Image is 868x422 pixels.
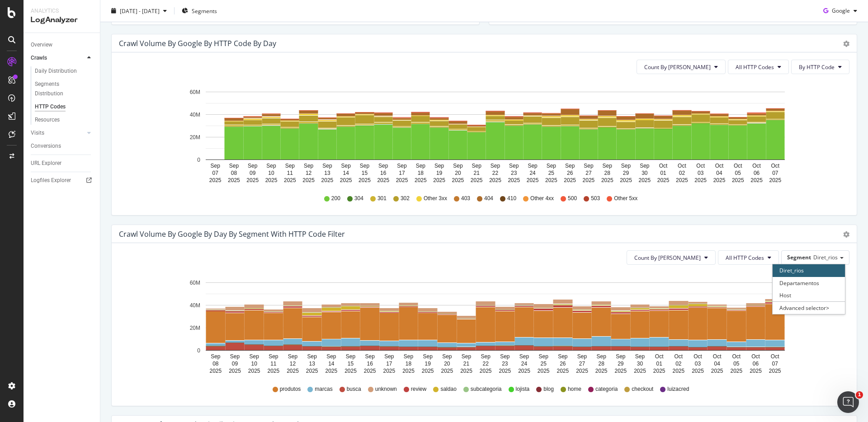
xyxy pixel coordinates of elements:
text: 25 [548,170,555,176]
text: 05 [733,361,740,367]
span: 403 [461,195,470,202]
span: produtos [280,385,301,393]
text: 28 [604,170,611,176]
text: 15 [348,361,354,367]
text: 2025 [364,368,376,374]
text: 2025 [377,177,389,183]
span: review [411,385,427,393]
text: 2025 [527,177,539,183]
text: Sep [635,353,645,360]
text: Sep [528,163,538,169]
text: 01 [656,361,662,367]
text: 04 [714,361,720,367]
text: 2025 [576,368,588,374]
text: Sep [266,163,276,169]
div: Host [773,289,845,301]
text: Sep [384,353,394,360]
text: Sep [621,163,631,169]
text: 11 [270,361,277,367]
span: Other 3xx [424,195,447,202]
text: 09 [232,361,238,367]
text: 2025 [433,177,445,183]
text: 2025 [452,177,464,183]
text: Oct [659,163,668,169]
text: 2025 [246,177,259,183]
text: 2025 [321,177,334,183]
text: 29 [623,170,629,176]
text: 2025 [422,368,434,374]
text: Sep [509,163,519,169]
a: URL Explorer [31,159,94,168]
text: 05 [735,170,741,176]
text: Sep [565,163,575,169]
text: Oct [713,353,722,360]
text: Sep [378,163,388,169]
text: Sep [547,163,557,169]
text: 2025 [302,177,315,183]
span: Segments [192,7,217,14]
span: 410 [507,195,516,202]
svg: A chart. [119,81,843,186]
text: 10 [251,361,257,367]
text: 28 [598,361,604,367]
span: unknown [375,385,397,393]
text: 15 [362,170,368,176]
text: 08 [212,361,219,367]
text: Sep [472,163,482,169]
span: Count By Day [644,63,711,71]
text: 21 [474,170,480,176]
svg: A chart. [119,272,843,377]
button: Google [820,4,861,18]
span: Segment [787,253,811,261]
text: 22 [492,170,499,176]
text: Sep [500,353,510,360]
text: Sep [640,163,650,169]
text: Sep [577,353,587,360]
a: Segments Distribution [35,80,94,98]
text: 2025 [614,368,627,374]
text: 19 [425,361,431,367]
text: 2025 [306,368,318,374]
text: 02 [675,361,682,367]
text: 2025 [248,368,260,374]
div: HTTP Codes [35,102,66,112]
text: 03 [698,170,704,176]
a: Resources [35,115,94,125]
text: 40M [190,112,200,118]
text: 2025 [471,177,483,183]
div: Segments Distribution [35,80,85,98]
text: 2025 [284,177,296,183]
text: Sep [519,353,529,360]
text: 20M [190,325,200,331]
span: Diret_rios [813,253,838,261]
text: 2025 [601,177,613,183]
text: 26 [560,361,566,367]
text: 13 [309,361,315,367]
span: marcas [315,385,332,393]
text: 11 [287,170,293,176]
text: Sep [538,353,548,360]
span: 1 [856,391,863,399]
text: Oct [751,353,760,360]
text: Sep [481,353,491,360]
text: 03 [695,361,701,367]
div: URL Explorer [31,159,61,168]
text: Sep [341,163,351,169]
text: 2025 [480,368,492,374]
span: saldao [440,385,456,393]
text: Sep [229,163,239,169]
span: busca [347,385,361,393]
text: 2025 [359,177,371,183]
text: 40M [190,302,200,309]
text: Oct [655,353,664,360]
text: 2025 [344,368,357,374]
text: Sep [603,163,613,169]
text: 2025 [460,368,472,374]
text: 26 [567,170,573,176]
text: 19 [436,170,443,176]
span: Count By Day [634,254,701,262]
span: By HTTP Code [799,63,835,71]
text: Sep [285,163,295,169]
